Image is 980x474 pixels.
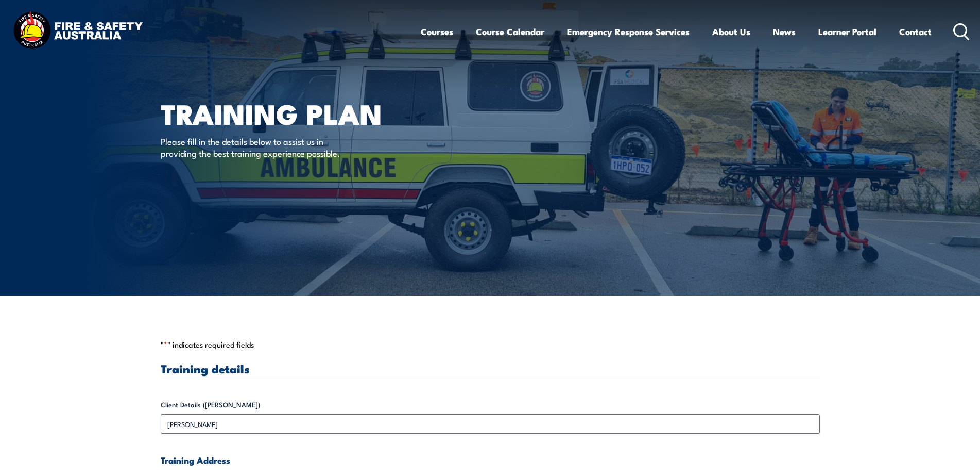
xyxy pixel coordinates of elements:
[476,18,544,45] a: Course Calendar
[899,18,932,45] a: Contact
[161,454,820,466] h4: Training Address
[161,339,820,350] p: " " indicates required fields
[567,18,690,45] a: Emergency Response Services
[161,400,820,410] label: Client Details ([PERSON_NAME])
[712,18,750,45] a: About Us
[421,18,453,45] a: Courses
[818,18,876,45] a: Learner Portal
[773,18,796,45] a: News
[161,135,349,159] p: Please fill in the details below to assist us in providing the best training experience possible.
[161,363,820,374] h3: Training details
[161,101,415,125] h1: Training plan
